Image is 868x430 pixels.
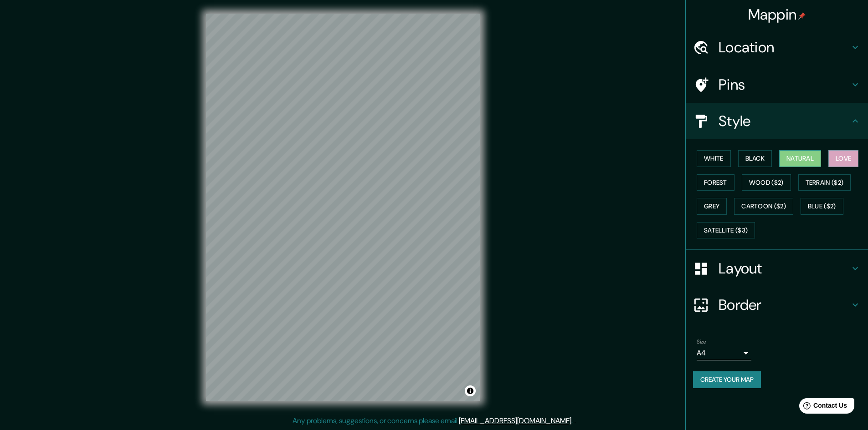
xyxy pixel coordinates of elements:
[697,198,727,215] button: Grey
[801,198,843,215] button: Blue ($2)
[459,416,571,425] a: [EMAIL_ADDRESS][DOMAIN_NAME]
[573,415,574,426] div: .
[719,76,850,94] h4: Pins
[574,415,576,426] div: .
[465,385,476,396] button: Toggle attribution
[738,150,772,167] button: Black
[697,150,731,167] button: White
[686,287,868,323] div: Border
[719,112,850,130] h4: Style
[798,12,806,20] img: pin-icon.png
[206,14,480,401] canvas: Map
[748,5,806,24] h4: Mappin
[779,150,821,167] button: Natural
[693,371,761,388] button: Create your map
[787,395,858,420] iframe: Help widget launcher
[719,296,850,314] h4: Border
[686,29,868,66] div: Location
[734,198,793,215] button: Cartoon ($2)
[697,346,751,360] div: A4
[686,103,868,139] div: Style
[293,415,573,426] p: Any problems, suggestions, or concerns please email .
[719,259,850,278] h4: Layout
[697,222,755,239] button: Satellite ($3)
[686,66,868,103] div: Pins
[686,250,868,287] div: Layout
[697,338,706,346] label: Size
[798,174,851,191] button: Terrain ($2)
[719,38,850,56] h4: Location
[697,174,734,191] button: Forest
[742,174,791,191] button: Wood ($2)
[828,150,858,167] button: Love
